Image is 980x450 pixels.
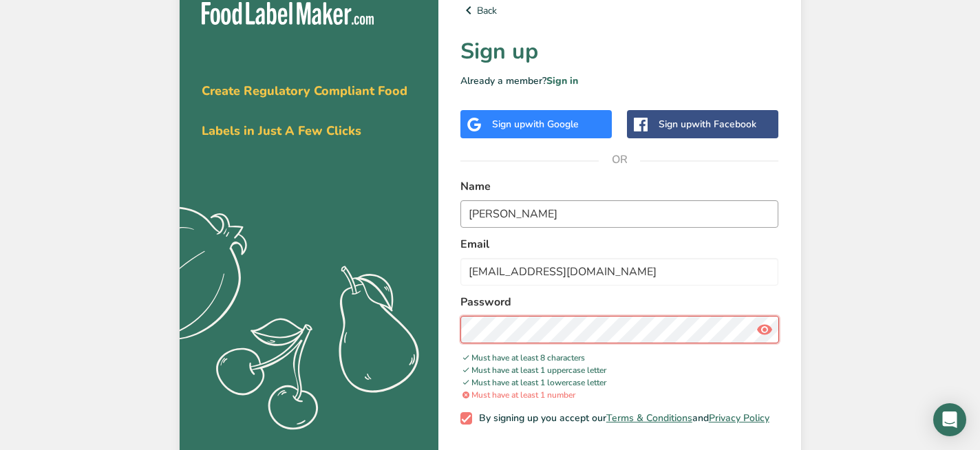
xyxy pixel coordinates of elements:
span: Must have at least 1 number [460,389,575,400]
img: Food Label Maker [202,2,374,25]
div: Sign up [492,117,579,131]
input: John Doe [460,200,779,228]
span: OR [599,139,640,180]
span: with Facebook [692,118,756,131]
p: Already a member? [460,74,779,88]
span: Must have at least 1 lowercase letter [460,377,606,388]
a: Privacy Policy [709,411,769,425]
span: Create Regulatory Compliant Food Labels in Just A Few Clicks [202,83,407,139]
label: Email [460,236,779,253]
a: Terms & Conditions [606,411,692,425]
span: By signing up you accept our and [472,412,769,425]
span: Must have at least 1 uppercase letter [460,365,606,376]
div: Sign up [659,117,756,131]
div: Open Intercom Messenger [933,403,966,436]
h1: Sign up [460,35,779,68]
label: Password [460,294,779,310]
span: Must have at least 8 characters [460,352,585,363]
input: email@example.com [460,258,779,286]
a: Sign in [546,74,578,87]
span: with Google [525,118,579,131]
a: Back [460,2,779,19]
label: Name [460,178,779,195]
